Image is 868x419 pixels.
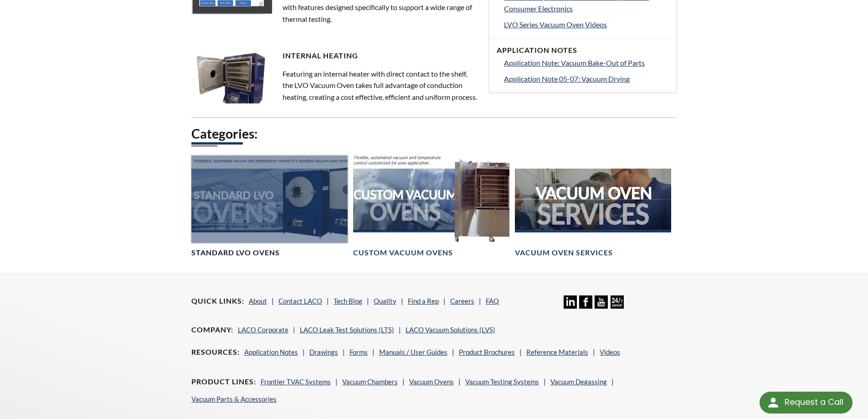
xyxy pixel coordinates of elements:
h4: Application Notes [497,46,669,55]
h4: Product Lines [191,377,256,387]
div: Request a Call [785,392,843,413]
a: Contact LACO [278,297,322,305]
a: Videos [600,348,620,356]
a: Application Note 05-07: Vacuum Drying [504,73,669,85]
a: Tech Blog [334,297,362,305]
img: 24/7 Support Icon [611,295,624,309]
a: Forms [349,348,368,356]
a: LACO Corporate [238,326,288,334]
a: Reference Materials [526,348,588,356]
h4: Vacuum Oven Services [515,248,613,258]
a: Vacuum Parts & Accessories [191,395,277,403]
h4: Custom Vacuum Ovens [353,248,453,258]
a: Product Brochures [459,348,515,356]
span: LVO Series Vacuum Oven Videos [504,20,607,29]
a: LVO Series Vacuum Oven Videos [504,19,669,31]
a: About [249,297,267,305]
img: LVO-4-shelves.jpg [191,51,282,106]
a: Frontier TVAC Systems [261,378,331,386]
h4: Company [191,325,233,335]
span: Application Note: Vacuum Bake-Out of Parts [504,58,645,67]
a: Vacuum Oven Service headerVacuum Oven Services [515,155,671,258]
a: Vacuum Degassing [550,378,607,386]
a: Careers [450,297,474,305]
h4: Resources [191,347,240,357]
a: Application Note: Vacuum Bake-Out of Parts [504,57,669,69]
a: Manuals / User Guides [379,348,447,356]
h4: Standard LVO Ovens [191,248,280,258]
a: FAQ [486,297,499,305]
div: Request a Call [760,392,853,414]
a: LACO Vacuum Solutions (LVS) [406,326,495,334]
span: Application Note 05-07: Vacuum Drying [504,74,630,83]
h4: Quick Links [191,296,244,306]
p: Featuring an internal heater with direct contact to the shelf, the LVO Vacuum Oven takes full adv... [191,68,478,103]
a: 24/7 Support [611,302,624,310]
a: Custom Vacuum Ovens headerCustom Vacuum Ovens [353,155,509,258]
a: Quality [374,297,396,305]
a: Vacuum Testing Systems [465,378,539,386]
a: Vacuum Chambers [342,378,398,386]
a: Standard LVO Ovens headerStandard LVO Ovens [191,155,348,258]
a: Find a Rep [408,297,439,305]
h4: Internal Heating [191,51,478,61]
a: Vacuum Ovens [409,378,454,386]
a: Drawings [309,348,338,356]
img: round button [766,395,781,410]
a: Application Notes [244,348,298,356]
h2: Categories: [191,125,677,142]
a: LACO Leak Test Solutions (LTS) [300,326,394,334]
